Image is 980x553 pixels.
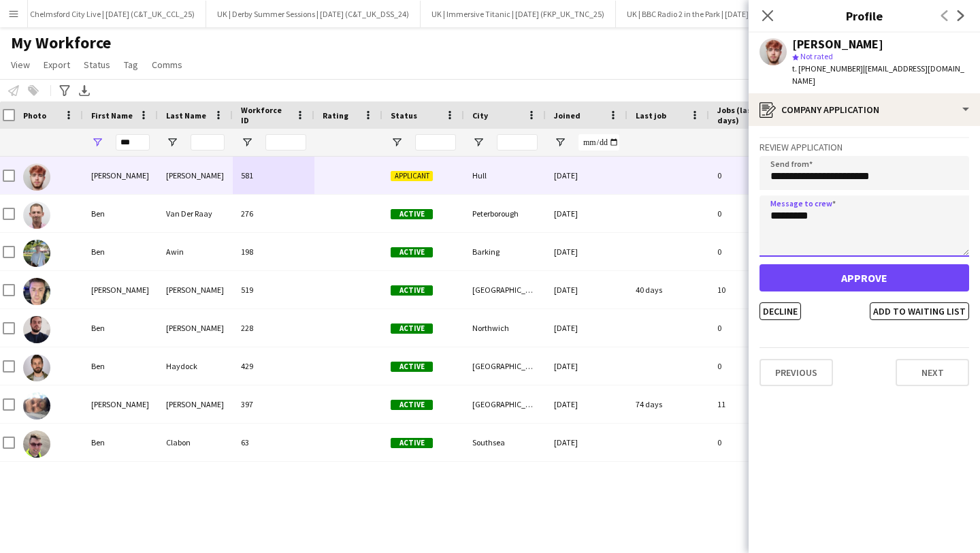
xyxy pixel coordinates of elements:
[23,202,50,229] img: Ben Van Der Raay
[709,195,798,232] div: 0
[391,400,433,410] span: Active
[627,385,709,423] div: 74 days
[749,93,980,126] div: Company application
[415,134,456,151] input: Status Filter Input
[4,1,206,27] button: UK | Chelmsford City Live | [DATE] (C&T_UK_CCL_25)
[83,385,158,423] div: [PERSON_NAME]
[323,110,348,121] span: Rating
[233,157,314,194] div: 581
[759,302,801,320] button: Decline
[792,63,863,74] span: t. [PHONE_NUMBER]
[23,354,50,381] img: Ben Haydock
[158,424,233,461] div: Clabon
[23,110,46,121] span: Photo
[166,136,178,148] button: Open Filter Menu
[709,309,798,347] div: 0
[146,56,188,74] a: Comms
[152,59,182,71] span: Comms
[391,438,433,448] span: Active
[554,136,566,148] button: Open Filter Menu
[472,136,485,148] button: Open Filter Menu
[233,347,314,385] div: 429
[83,424,158,461] div: Ben
[464,157,546,194] div: Hull
[870,302,969,320] button: Add to waiting list
[759,264,969,291] button: Approve
[546,157,627,194] div: [DATE]
[546,385,627,423] div: [DATE]
[546,309,627,347] div: [DATE]
[464,233,546,270] div: Barking
[158,385,233,423] div: [PERSON_NAME]
[23,240,50,267] img: Ben Awin
[546,424,627,461] div: [DATE]
[11,33,111,53] span: My Workforce
[391,171,433,181] span: Applicant
[709,347,798,385] div: 0
[472,110,488,121] span: City
[83,157,158,194] div: [PERSON_NAME]
[23,392,50,420] img: Reuben Gilmore
[166,110,206,121] span: Last Name
[158,347,233,385] div: Haydock
[464,424,546,461] div: Southsea
[76,82,93,99] app-action-btn: Export XLSX
[421,1,616,27] button: UK | Immersive Titanic | [DATE] (FKP_UK_TNC_25)
[759,359,833,386] button: Previous
[554,110,581,121] span: Joined
[709,424,798,461] div: 0
[546,271,627,309] div: [DATE]
[464,271,546,309] div: [GEOGRAPHIC_DATA]
[391,136,403,148] button: Open Filter Menu
[118,56,144,74] a: Tag
[233,424,314,461] div: 63
[616,1,831,27] button: UK | BBC Radio 2 in the Park | [DATE] (BBC_UK_R2ITP_25)
[206,1,421,27] button: UK | Derby Summer Sessions | [DATE] (C&T_UK_DSS_24)
[546,347,627,385] div: [DATE]
[709,233,798,270] div: 0
[38,56,76,74] a: Export
[464,309,546,347] div: Northwich
[464,385,546,423] div: [GEOGRAPHIC_DATA]
[11,59,30,71] span: View
[56,82,73,99] app-action-btn: Advanced filters
[800,51,833,61] span: Not rated
[578,134,619,151] input: Joined Filter Input
[391,285,433,296] span: Active
[497,134,538,151] input: City Filter Input
[5,56,35,74] a: View
[116,134,150,151] input: First Name Filter Input
[636,110,666,121] span: Last job
[391,247,433,257] span: Active
[83,195,158,232] div: Ben
[233,385,314,423] div: 397
[78,56,116,74] a: Status
[233,233,314,270] div: 198
[83,271,158,309] div: [PERSON_NAME]
[241,136,253,148] button: Open Filter Menu
[158,157,233,194] div: [PERSON_NAME]
[83,309,158,347] div: Ben
[627,271,709,309] div: 40 days
[158,271,233,309] div: [PERSON_NAME]
[709,385,798,423] div: 11
[709,271,798,309] div: 10
[233,309,314,347] div: 228
[792,38,883,50] div: [PERSON_NAME]
[709,157,798,194] div: 0
[83,347,158,385] div: Ben
[464,347,546,385] div: [GEOGRAPHIC_DATA]
[749,7,980,25] h3: Profile
[233,271,314,309] div: 519
[464,195,546,232] div: Peterborough
[158,195,233,232] div: Van Der Raay
[23,278,50,305] img: Reuben Todd
[241,105,290,125] span: Workforce ID
[546,233,627,270] div: [DATE]
[391,209,433,219] span: Active
[83,233,158,270] div: Ben
[91,110,133,121] span: First Name
[233,195,314,232] div: 276
[84,59,110,71] span: Status
[158,233,233,270] div: Awin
